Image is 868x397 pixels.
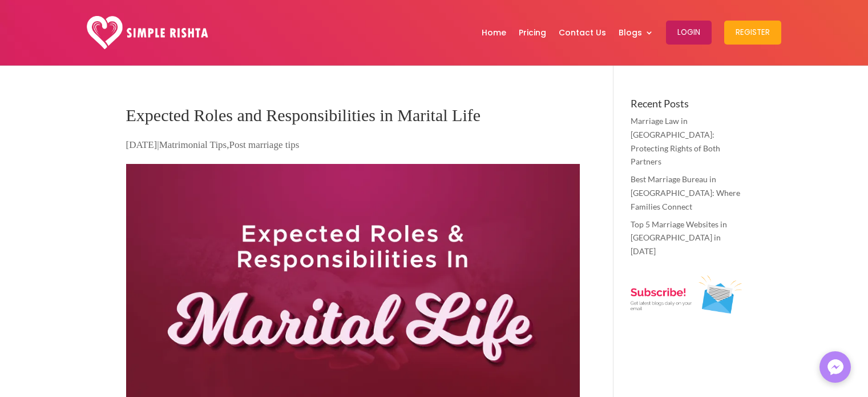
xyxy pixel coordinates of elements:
img: Messenger [824,356,847,379]
span: [DATE] [126,139,158,150]
a: Post marriage tips [229,139,299,150]
a: Register [724,3,781,62]
h4: Recent Posts [631,98,742,114]
a: Login [666,3,712,62]
h1: Expected Roles and Responsibilities in Marital Life [126,98,580,138]
a: Best Marriage Bureau in [GEOGRAPHIC_DATA]: Where Families Connect [631,174,740,211]
p: | , [126,138,580,161]
a: Home [482,3,506,62]
a: Contact Us [559,3,606,62]
a: Blogs [619,3,653,62]
button: Register [724,21,781,45]
a: Pricing [519,3,546,62]
a: Matrimonial Tips [159,139,227,150]
a: Top 5 Marriage Websites in [GEOGRAPHIC_DATA] in [DATE] [631,219,727,256]
button: Login [666,21,712,45]
a: Marriage Law in [GEOGRAPHIC_DATA]: Protecting Rights of Both Partners [631,116,720,166]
